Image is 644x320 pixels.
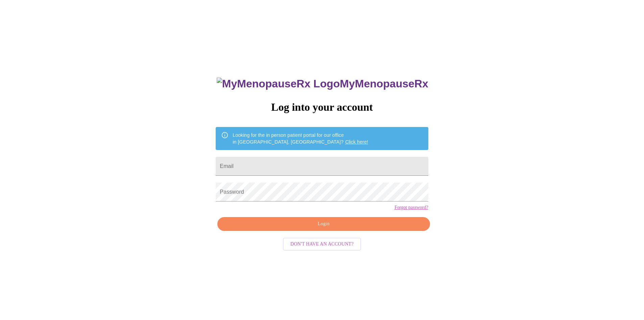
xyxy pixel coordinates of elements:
[216,101,428,113] h3: Log into your account
[217,78,428,90] h3: MyMenopauseRx
[217,78,340,90] img: MyMenopauseRx Logo
[217,217,430,231] button: Login
[395,205,428,210] a: Forgot password?
[290,240,354,249] span: Don't have an account?
[283,238,361,251] button: Don't have an account?
[345,139,368,145] a: Click here!
[233,129,368,148] div: Looking for the in person patient portal for our office in [GEOGRAPHIC_DATA], [GEOGRAPHIC_DATA]?
[225,220,422,228] span: Login
[281,240,363,246] a: Don't have an account?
